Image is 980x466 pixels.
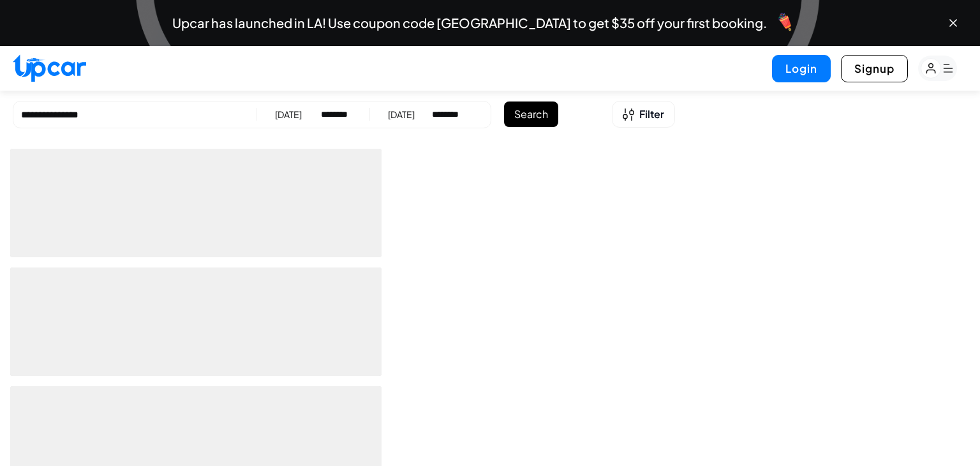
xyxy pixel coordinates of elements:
[13,54,86,82] img: Upcar Logo
[841,55,908,82] button: Signup
[388,108,415,121] div: [DATE]
[947,17,960,29] button: Close banner
[275,108,302,121] div: [DATE]
[772,55,831,82] button: Login
[172,17,767,29] span: Upcar has launched in LA! Use coupon code [GEOGRAPHIC_DATA] to get $35 off your first booking.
